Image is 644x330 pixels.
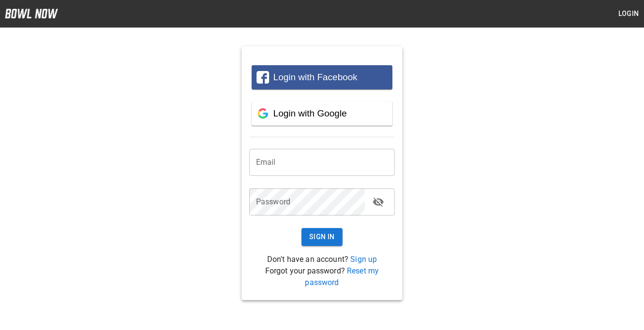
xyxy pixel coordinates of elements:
[5,9,58,18] img: logo
[252,101,392,126] button: Login with Google
[249,265,395,288] p: Forgot your password?
[350,255,377,264] a: Sign up
[305,266,379,287] a: Reset my password
[301,228,343,246] button: Sign In
[369,192,388,212] button: toggle password visibility
[252,65,392,89] button: Login with Facebook
[249,254,395,265] p: Don't have an account?
[613,5,644,23] button: Login
[273,108,347,118] span: Login with Google
[273,72,358,82] span: Login with Facebook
